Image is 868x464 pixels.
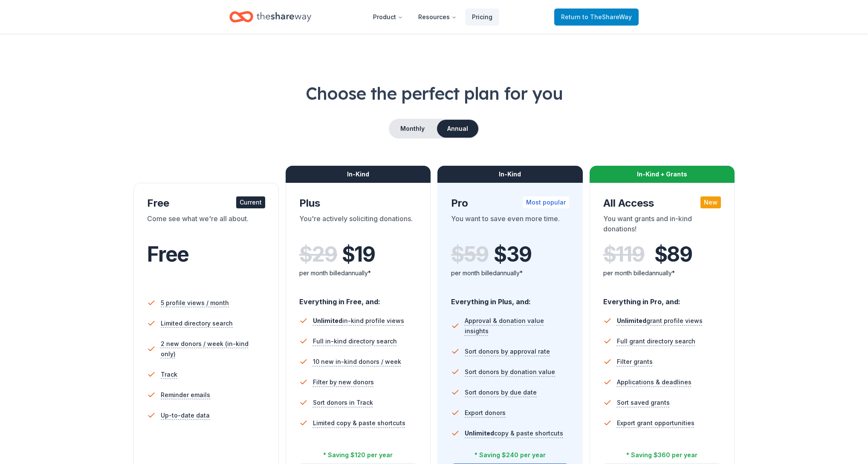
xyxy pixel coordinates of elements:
div: Everything in Plus, and: [451,289,569,307]
button: Resources [411,9,463,26]
button: Product [366,9,410,26]
button: Monthly [390,120,435,138]
div: Free [147,196,265,210]
span: Return [561,12,632,22]
div: You're actively soliciting donations. [299,213,417,237]
button: Annual [437,120,478,138]
span: Reminder emails [161,390,210,400]
nav: Main [366,7,499,27]
span: Free [147,242,189,267]
div: All Access [603,196,721,210]
span: Unlimited [313,317,342,324]
div: Come see what we're all about. [147,213,265,237]
span: Up-to-date data [161,410,210,421]
span: in-kind profile views [313,317,404,324]
span: $ 39 [494,242,531,266]
div: In-Kind [437,166,583,183]
span: $ 89 [654,242,692,266]
div: New [700,196,721,208]
div: * Saving $120 per year [323,450,393,460]
span: Sort donors by approval rate [465,346,550,357]
div: Current [236,196,265,208]
span: Limited directory search [161,318,233,329]
span: Full in-kind directory search [313,336,397,346]
div: Everything in Free, and: [299,289,417,307]
div: per month billed annually* [299,268,417,278]
span: copy & paste shortcuts [465,429,563,437]
a: Pricing [465,9,499,26]
div: Everything in Pro, and: [603,289,721,307]
div: In-Kind + Grants [590,166,735,183]
div: * Saving $240 per year [475,450,546,460]
div: per month billed annually* [451,268,569,278]
span: Export donors [465,408,506,418]
div: per month billed annually* [603,268,721,278]
span: Approval & donation value insights [465,316,569,336]
span: Sort donors by due date [465,387,537,398]
span: $ 19 [342,242,375,266]
a: Home [229,7,311,27]
span: Unlimited [617,317,646,324]
span: Applications & deadlines [617,377,692,387]
span: Sort saved grants [617,398,670,408]
div: * Saving $360 per year [626,450,697,460]
span: Export grant opportunities [617,418,694,428]
span: 5 profile views / month [161,298,229,308]
span: grant profile views [617,317,703,324]
div: Plus [299,196,417,210]
h1: Choose the perfect plan for you [34,81,834,105]
div: Pro [451,196,569,210]
span: Sort donors in Track [313,398,373,408]
span: 10 new in-kind donors / week [313,357,401,367]
span: Unlimited [465,429,494,437]
span: Filter by new donors [313,377,374,387]
span: Limited copy & paste shortcuts [313,418,405,428]
span: Track [161,369,177,380]
div: You want to save even more time. [451,213,569,237]
span: Full grant directory search [617,336,695,346]
span: to TheShareWay [582,13,632,20]
span: Filter grants [617,357,653,367]
span: Sort donors by donation value [465,367,555,377]
div: In-Kind [286,166,431,183]
div: You want grants and in-kind donations! [603,213,721,237]
span: 2 new donors / week (in-kind only) [161,339,265,359]
a: Returnto TheShareWay [554,9,639,26]
div: Most popular [523,196,569,208]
